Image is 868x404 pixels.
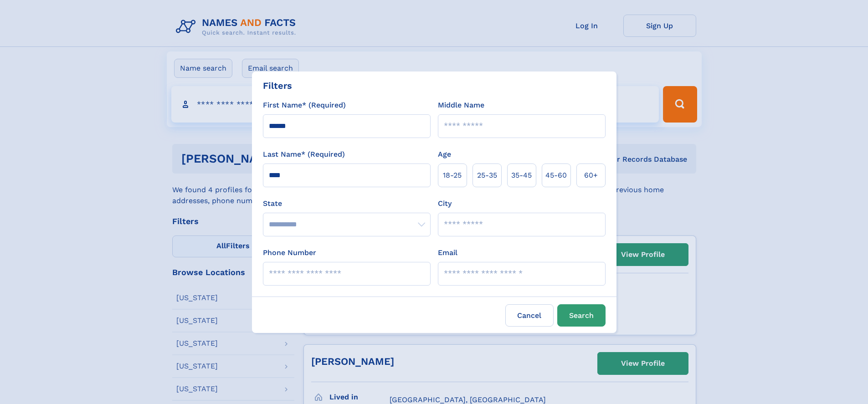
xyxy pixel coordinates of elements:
[438,149,451,160] label: Age
[438,100,484,111] label: Middle Name
[511,170,532,181] span: 35‑45
[505,304,554,327] label: Cancel
[477,170,497,181] span: 25‑35
[263,247,316,258] label: Phone Number
[263,79,292,92] div: Filters
[557,304,606,327] button: Search
[263,198,431,209] label: State
[443,170,462,181] span: 18‑25
[438,247,457,258] label: Email
[263,149,345,160] label: Last Name* (Required)
[584,170,598,181] span: 60+
[545,170,567,181] span: 45‑60
[263,100,346,111] label: First Name* (Required)
[438,198,452,209] label: City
